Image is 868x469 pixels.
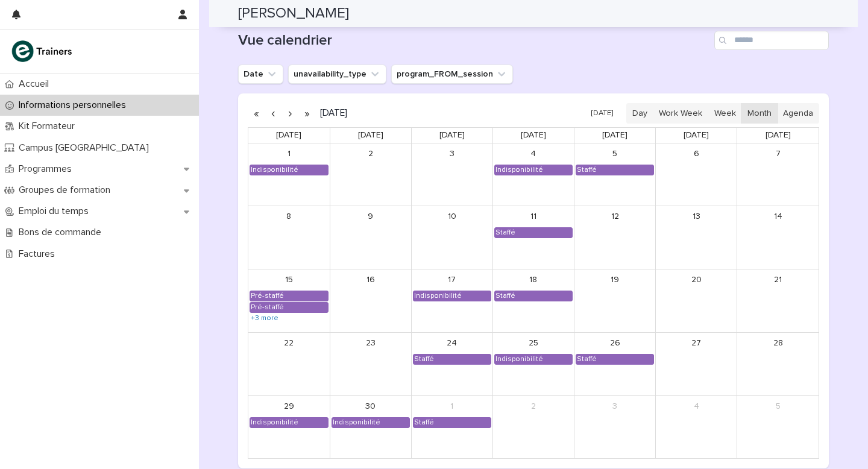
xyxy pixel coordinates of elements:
td: September 22, 2025 [248,332,330,395]
div: Staffé [576,354,597,364]
a: September 2, 2025 [361,144,380,163]
td: September 13, 2025 [656,206,737,269]
a: Saturday [681,128,711,143]
p: Groupes de formation [14,184,120,196]
a: Tuesday [356,128,386,143]
a: September 13, 2025 [687,207,706,226]
button: Work Week [653,103,708,124]
button: Next month [281,104,298,123]
td: September 15, 2025 [248,269,330,332]
td: October 1, 2025 [411,395,492,458]
td: September 3, 2025 [411,143,492,206]
td: September 30, 2025 [330,395,411,458]
td: September 20, 2025 [656,269,737,332]
td: September 16, 2025 [330,269,411,332]
a: September 26, 2025 [605,333,624,353]
img: K0CqGN7SDeD6s4JG8KQk [10,39,76,63]
button: Month [741,103,778,124]
a: September 29, 2025 [279,397,298,416]
a: September 15, 2025 [279,270,298,289]
td: October 4, 2025 [656,395,737,458]
button: Previous year [248,104,265,123]
a: October 3, 2025 [605,397,624,416]
td: September 28, 2025 [737,332,819,395]
a: September 22, 2025 [279,333,298,353]
div: Staffé [495,291,516,301]
a: September 23, 2025 [361,333,380,353]
a: September 18, 2025 [524,270,543,289]
a: September 28, 2025 [769,333,788,353]
a: September 7, 2025 [769,144,788,163]
div: Staffé [414,418,435,427]
div: Pré-staffé [250,303,285,312]
td: September 14, 2025 [737,206,819,269]
h1: Vue calendrier [238,32,709,49]
div: Indisponibilité [250,418,299,427]
a: Sunday [763,128,793,143]
a: September 9, 2025 [361,207,380,226]
a: September 20, 2025 [687,270,706,289]
td: October 3, 2025 [574,395,656,458]
a: September 24, 2025 [442,333,462,353]
button: Previous month [265,104,281,123]
td: September 27, 2025 [656,332,737,395]
a: Thursday [518,128,549,143]
p: Kit Formateur [14,121,84,132]
input: Search [714,31,829,50]
td: September 4, 2025 [492,143,574,206]
a: September 30, 2025 [361,397,380,416]
p: Factures [14,248,64,260]
div: Staffé [414,354,435,364]
a: September 17, 2025 [442,270,462,289]
button: [DATE] [585,105,619,122]
a: September 19, 2025 [605,270,624,289]
div: Staffé [495,228,516,238]
td: September 24, 2025 [411,332,492,395]
a: September 25, 2025 [524,333,543,353]
div: Pré-staffé [250,291,285,301]
div: Indisponibilité [332,418,381,427]
a: September 27, 2025 [687,333,706,353]
button: Agenda [777,103,819,124]
button: Next year [298,104,315,123]
a: September 6, 2025 [687,144,706,163]
a: September 4, 2025 [524,144,543,163]
a: September 12, 2025 [605,207,624,226]
a: September 3, 2025 [442,144,462,163]
a: September 1, 2025 [279,144,298,163]
a: October 5, 2025 [769,397,788,416]
button: Date [238,65,283,84]
td: September 6, 2025 [656,143,737,206]
td: September 5, 2025 [574,143,656,206]
td: September 12, 2025 [574,206,656,269]
h2: [DATE] [315,109,347,118]
td: October 2, 2025 [492,395,574,458]
div: Indisponibilité [495,354,544,364]
p: Accueil [14,78,58,90]
a: September 11, 2025 [524,207,543,226]
td: September 9, 2025 [330,206,411,269]
td: September 18, 2025 [492,269,574,332]
div: Indisponibilité [250,165,299,175]
p: Informations personnelles [14,99,136,111]
td: September 11, 2025 [492,206,574,269]
td: September 2, 2025 [330,143,411,206]
td: September 21, 2025 [737,269,819,332]
p: Emploi du temps [14,206,98,217]
td: September 29, 2025 [248,395,330,458]
a: September 21, 2025 [769,270,788,289]
td: September 8, 2025 [248,206,330,269]
p: Campus [GEOGRAPHIC_DATA] [14,142,159,154]
h2: [PERSON_NAME] [238,5,349,22]
a: Monday [274,128,304,143]
td: September 26, 2025 [574,332,656,395]
a: Wednesday [437,128,467,143]
button: Week [708,103,741,124]
div: Indisponibilité [495,165,544,175]
a: October 2, 2025 [524,397,543,416]
td: September 10, 2025 [411,206,492,269]
a: October 1, 2025 [442,397,462,416]
td: September 7, 2025 [737,143,819,206]
td: September 17, 2025 [411,269,492,332]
